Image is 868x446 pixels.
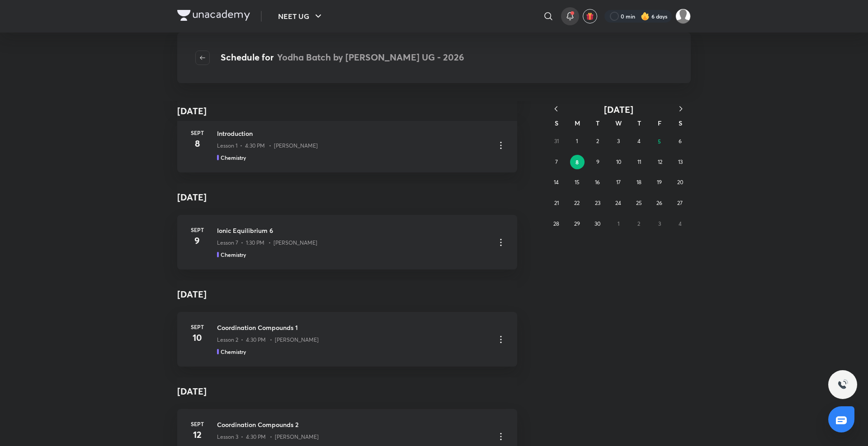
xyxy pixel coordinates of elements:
[273,7,329,25] button: NEET UG
[632,155,646,169] button: September 11, 2025
[837,379,848,390] img: ttu
[177,118,517,172] a: Sept8IntroductionLesson 1 • 4:30 PM • [PERSON_NAME]Chemistry
[217,226,488,235] h3: Ionic Equilibrium 6
[570,196,584,210] button: September 22, 2025
[657,179,662,186] abbr: September 19, 2025
[549,175,564,190] button: September 14, 2025
[590,196,605,210] button: September 23, 2025
[177,312,517,367] a: Sept10Coordination Compounds 1Lesson 2 • 4:30 PM • [PERSON_NAME]Chemistry
[217,336,319,344] p: Lesson 2 • 4:30 PM • [PERSON_NAME]
[217,433,319,441] p: Lesson 3 • 4:30 PM • [PERSON_NAME]
[679,119,682,127] abbr: Saturday
[549,196,564,210] button: September 21, 2025
[217,420,488,429] h3: Coordination Compounds 2
[590,134,605,149] button: September 2, 2025
[576,158,579,166] abbr: September 8, 2025
[595,200,600,206] abbr: September 23, 2025
[675,9,691,24] img: Shraddha
[658,119,661,127] abbr: Friday
[586,12,594,20] img: avatar
[555,119,558,127] abbr: Sunday
[575,179,580,186] abbr: September 15, 2025
[596,119,599,127] abbr: Tuesday
[575,119,580,127] abbr: Monday
[574,200,580,206] abbr: September 22, 2025
[177,10,250,23] a: Company Logo
[652,175,667,190] button: September 19, 2025
[188,323,206,331] h6: Sept
[177,215,517,269] a: Sept9Ionic Equilibrium 6Lesson 7 • 1:30 PM • [PERSON_NAME]Chemistry
[679,138,682,144] abbr: September 6, 2025
[217,129,488,138] h3: Introduction
[177,104,207,118] h4: [DATE]
[566,104,671,115] button: [DATE]
[616,158,621,165] abbr: September 10, 2025
[554,200,559,206] abbr: September 21, 2025
[591,155,605,169] button: September 9, 2025
[583,9,597,23] button: avatar
[604,103,633,116] span: [DATE]
[653,155,667,169] button: September 12, 2025
[570,155,585,169] button: September 8, 2025
[611,155,626,169] button: September 10, 2025
[652,134,667,149] button: September 5, 2025
[617,138,620,144] abbr: September 3, 2025
[217,239,317,247] p: Lesson 7 • 1:30 PM • [PERSON_NAME]
[673,134,687,149] button: September 6, 2025
[637,179,642,186] abbr: September 18, 2025
[632,196,646,210] button: September 25, 2025
[615,119,622,127] abbr: Wednesday
[188,137,206,150] h4: 8
[277,51,464,63] span: Yodha Batch by [PERSON_NAME] UG - 2026
[188,234,206,247] h4: 9
[555,158,558,165] abbr: September 7, 2025
[590,175,605,190] button: September 16, 2025
[549,155,564,169] button: September 7, 2025
[632,134,646,149] button: September 4, 2025
[637,138,641,144] abbr: September 4, 2025
[188,129,206,137] h6: Sept
[641,12,650,21] img: streak
[677,200,683,206] abbr: September 27, 2025
[554,179,559,186] abbr: September 14, 2025
[656,200,662,206] abbr: September 26, 2025
[553,220,559,227] abbr: September 28, 2025
[590,217,605,231] button: September 30, 2025
[611,196,626,210] button: September 24, 2025
[188,331,206,344] h4: 10
[673,196,687,210] button: September 27, 2025
[594,220,600,227] abbr: September 30, 2025
[177,280,517,308] h4: [DATE]
[177,10,250,21] img: Company Logo
[611,134,626,149] button: September 3, 2025
[632,175,646,190] button: September 18, 2025
[611,175,626,190] button: September 17, 2025
[677,179,683,186] abbr: September 20, 2025
[217,142,318,150] p: Lesson 1 • 4:30 PM • [PERSON_NAME]
[637,158,641,165] abbr: September 11, 2025
[221,348,246,356] h5: Chemistry
[576,138,578,144] abbr: September 1, 2025
[549,217,564,231] button: September 28, 2025
[221,153,246,162] h5: Chemistry
[217,323,488,332] h3: Coordination Compounds 1
[616,179,621,186] abbr: September 17, 2025
[221,251,246,259] h5: Chemistry
[177,377,517,405] h4: [DATE]
[673,155,688,169] button: September 13, 2025
[177,183,517,211] h4: [DATE]
[658,138,661,145] abbr: September 5, 2025
[574,220,580,227] abbr: September 29, 2025
[596,158,599,165] abbr: September 9, 2025
[652,196,667,210] button: September 26, 2025
[615,200,621,206] abbr: September 24, 2025
[595,179,600,186] abbr: September 16, 2025
[658,158,662,165] abbr: September 12, 2025
[570,217,584,231] button: September 29, 2025
[570,175,584,190] button: September 15, 2025
[637,119,641,127] abbr: Thursday
[188,226,206,234] h6: Sept
[636,200,642,206] abbr: September 25, 2025
[570,134,584,149] button: September 1, 2025
[221,51,464,65] h4: Schedule for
